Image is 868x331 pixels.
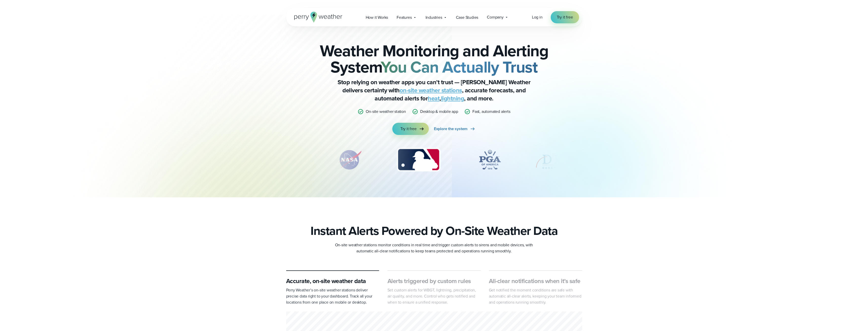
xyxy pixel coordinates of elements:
div: slideshow [311,147,557,175]
div: 2 of 12 [332,147,367,172]
h2: Instant Alerts Powered by On-Site Weather Data [310,224,558,238]
h3: All-clear notifications when it’s safe [489,277,582,285]
span: Try it free [557,14,573,20]
p: Perry Weather’s on-site weather stations deliver precise data right to your dashboard. Track all ... [286,287,379,305]
p: Get notified the moment conditions are safe with automatic all-clear alerts, keeping your team in... [489,287,582,305]
a: Explore the system [434,123,476,135]
p: On-site weather stations monitor conditions in real time and trigger custom alerts to sirens and ... [333,242,535,254]
a: heat [428,94,439,103]
span: Features [397,14,412,21]
p: On-site weather station [366,109,406,115]
div: 3 of 12 [392,147,445,172]
strong: You Can Actually Trust [381,55,538,79]
span: Case Studies [456,14,478,21]
img: DPR-Construction.svg [534,147,575,172]
p: Fast, automated alerts [472,109,510,115]
a: on-site weather stations [400,86,462,95]
h3: Accurate, on-site weather data [286,277,379,285]
p: Set custom alerts for WBGT, lightning, precipitation, air quality, and more. Control who gets not... [387,287,481,305]
h2: Weather Monitoring and Alerting System [311,43,557,75]
a: Log in [532,14,543,20]
a: Case Studies [452,12,483,23]
h3: Alerts triggered by custom rules [387,277,481,285]
span: Explore the system [434,126,468,132]
span: Industries [426,14,442,21]
span: Try it free [400,126,417,132]
img: MLB.svg [392,147,445,172]
a: How it Works [361,12,393,23]
div: 4 of 12 [470,147,510,172]
span: How it Works [366,14,388,21]
img: PGA.svg [470,147,510,172]
span: Company [487,14,504,20]
div: 5 of 12 [534,147,575,172]
a: Try it free [551,11,579,23]
p: Stop relying on weather apps you can’t trust — [PERSON_NAME] Weather delivers certainty with , ac... [333,78,535,102]
img: NASA.svg [332,147,367,172]
p: Desktop & mobile app [420,109,458,115]
a: lightning [441,94,464,103]
a: Try it free [392,123,429,135]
